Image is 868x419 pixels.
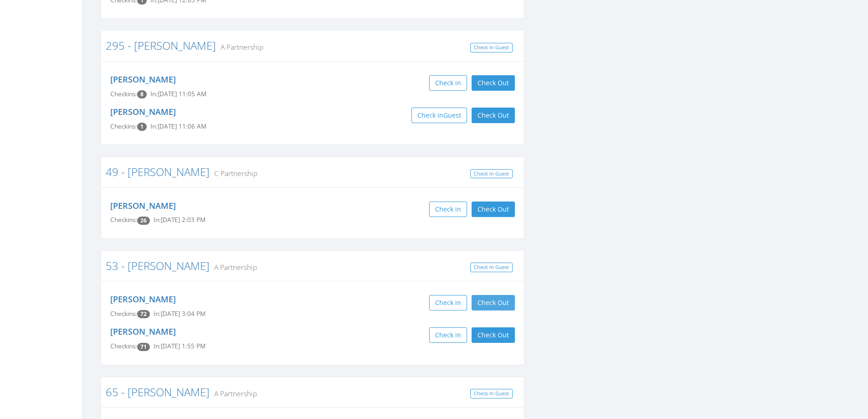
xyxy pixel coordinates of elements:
button: Check in [429,75,467,91]
span: In: [DATE] 1:55 PM [154,342,205,350]
span: In: [DATE] 3:04 PM [154,310,205,318]
a: [PERSON_NAME] [110,74,176,85]
button: Check Out [472,202,515,217]
button: Check Out [472,295,515,310]
button: Check inGuest [411,108,467,123]
a: 295 - [PERSON_NAME] [106,38,216,53]
span: In: [DATE] 2:03 PM [154,216,205,224]
a: 49 - [PERSON_NAME] [106,164,210,179]
span: Checkin count [137,217,150,225]
small: A Partnership [216,42,263,52]
span: Checkins: [110,216,137,224]
span: In: [DATE] 11:05 AM [150,90,206,98]
span: In: [DATE] 11:06 AM [150,122,206,130]
span: Checkins: [110,90,137,98]
button: Check in [429,327,467,343]
a: [PERSON_NAME] [110,106,176,117]
a: [PERSON_NAME] [110,294,176,305]
a: Check In Guest [470,389,513,398]
a: 65 - [PERSON_NAME] [106,384,210,399]
a: 53 - [PERSON_NAME] [106,258,210,273]
button: Check in [429,202,467,217]
span: Checkins: [110,122,137,130]
small: A Partnership [210,388,257,398]
span: Checkin count [137,123,147,131]
span: Checkins: [110,310,137,318]
button: Check Out [472,108,515,123]
span: Checkin count [137,310,150,318]
a: [PERSON_NAME] [110,200,176,211]
span: Checkin count [137,90,147,98]
a: Check In Guest [470,43,513,52]
a: [PERSON_NAME] [110,326,176,337]
button: Check in [429,295,467,310]
button: Check Out [472,327,515,343]
a: Check In Guest [470,263,513,272]
small: A Partnership [210,262,257,272]
span: Checkin count [137,343,150,351]
span: Checkins: [110,342,137,350]
span: Guest [443,111,461,119]
a: Check In Guest [470,169,513,179]
button: Check Out [472,75,515,91]
small: C Partnership [210,168,257,178]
